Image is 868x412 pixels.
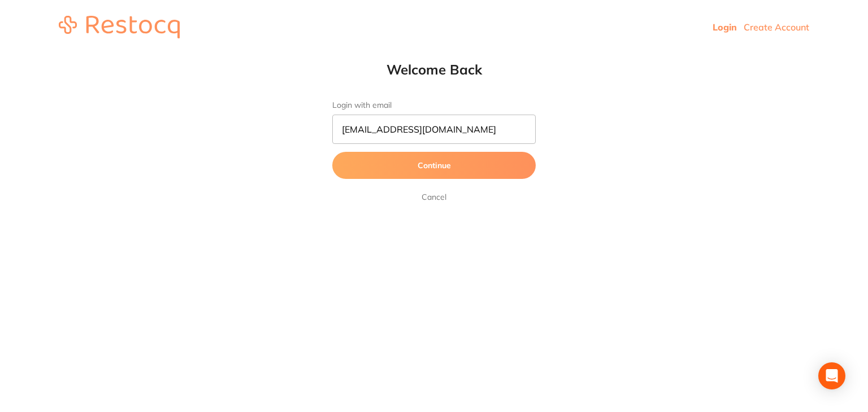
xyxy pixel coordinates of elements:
[744,21,809,33] a: Create Account
[332,100,536,110] label: Login with email
[310,61,558,78] h1: Welcome Back
[59,16,180,38] img: restocq_logo.svg
[332,152,536,179] button: Continue
[713,21,737,33] a: Login
[818,362,845,389] div: Open Intercom Messenger
[419,190,449,204] a: Cancel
